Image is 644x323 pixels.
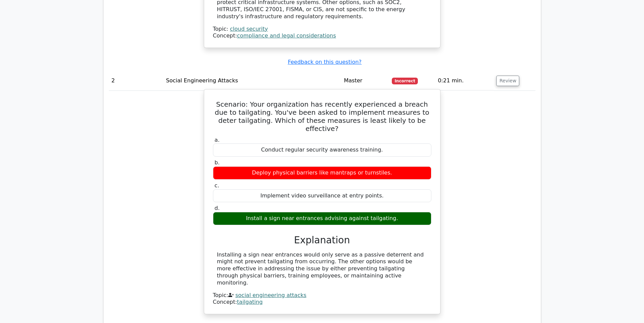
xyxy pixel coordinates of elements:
h5: Scenario: Your organization has recently experienced a breach due to tailgating. You've been aske... [212,100,432,133]
button: Review [496,76,519,86]
h3: Explanation [217,235,427,246]
a: compliance and legal considerations [237,32,336,39]
td: 2 [109,71,163,90]
span: Incorrect [392,78,418,84]
div: Implement video surveillance at entry points. [213,189,431,203]
div: Conduct regular security awareness training. [213,143,431,157]
div: Concept: [213,299,431,306]
div: Install a sign near entrances advising against tailgating. [213,212,431,225]
div: Installing a sign near entrances would only serve as a passive deterrent and might not prevent ta... [217,251,427,287]
div: Topic: [213,292,431,299]
div: Deploy physical barriers like mantraps or turnstiles. [213,166,431,180]
a: social engineering attacks [235,292,306,298]
td: 0:21 min. [435,71,494,90]
span: d. [215,205,220,211]
a: cloud security [230,26,268,32]
span: a. [215,137,220,143]
td: Master [341,71,389,90]
td: Social Engineering Attacks [163,71,341,90]
div: Topic: [213,26,431,33]
div: Concept: [213,32,431,39]
span: c. [215,182,219,189]
a: tailgating [237,299,263,305]
span: b. [215,159,220,166]
a: Feedback on this question? [288,59,361,65]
